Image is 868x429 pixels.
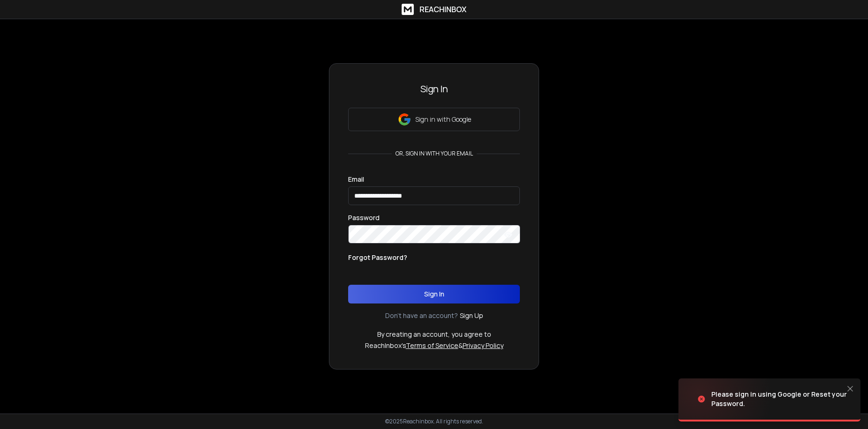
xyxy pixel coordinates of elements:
p: Sign in with Google [415,115,471,124]
h1: ReachInbox [419,4,466,15]
div: Please sign in using Google or Reset your Password. [711,390,849,408]
img: image [678,374,772,424]
button: Sign In [348,285,520,303]
p: Don't have an account? [385,311,458,320]
a: Privacy Policy [463,341,503,350]
label: Email [348,176,364,183]
a: Terms of Service [406,341,458,350]
a: ReachInbox [402,4,466,15]
h3: Sign In [348,82,520,96]
label: Password [348,214,380,221]
p: Forgot Password? [348,253,407,262]
p: © 2025 Reachinbox. All rights reserved. [385,418,483,425]
p: ReachInbox's & [365,341,503,350]
p: or, sign in with your email [392,150,477,157]
button: Sign in with Google [348,108,520,131]
p: By creating an account, you agree to [377,330,491,339]
a: Sign Up [460,311,483,320]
